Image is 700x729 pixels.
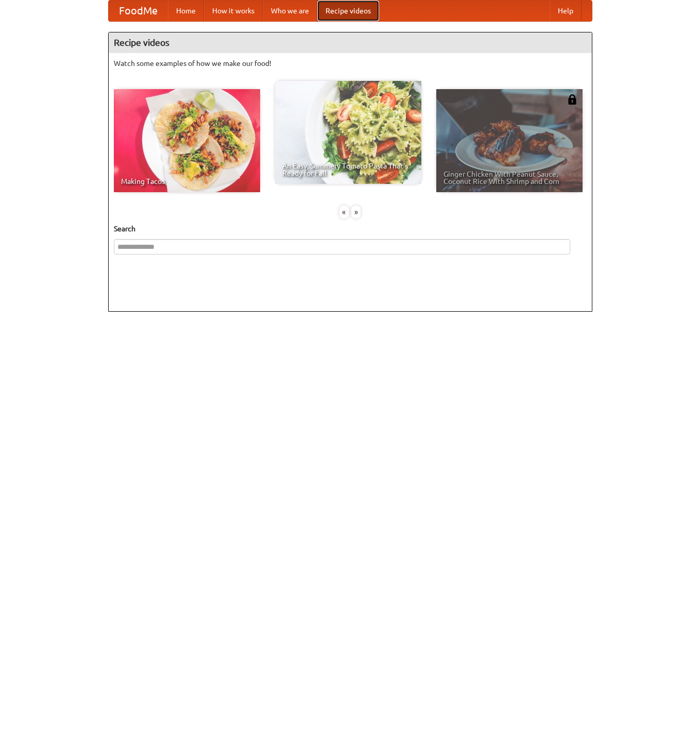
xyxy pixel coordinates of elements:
a: FoodMe [109,1,168,21]
h5: Search [114,224,587,234]
a: Making Tacos [114,89,260,192]
img: 483408.png [567,94,577,105]
a: Help [550,1,582,21]
a: How it works [204,1,263,21]
a: Recipe videos [317,1,379,21]
p: Watch some examples of how we make our food! [114,58,587,69]
a: Home [168,1,204,21]
a: An Easy, Summery Tomato Pasta That's Ready for Fall [275,81,421,184]
div: » [351,206,361,218]
h4: Recipe videos [109,32,592,53]
a: Who we are [263,1,317,21]
div: « [339,206,349,218]
span: An Easy, Summery Tomato Pasta That's Ready for Fall [282,162,414,177]
span: Making Tacos [121,178,253,185]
